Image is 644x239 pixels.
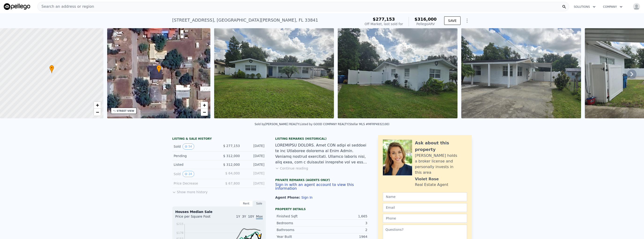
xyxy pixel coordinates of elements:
[275,183,369,190] button: Sign in with an agent account to view this information
[4,3,30,10] img: Pellego
[322,214,367,219] div: 1,665
[275,207,369,211] div: Property details
[183,143,194,150] button: View historical data
[244,171,264,177] div: [DATE]
[183,171,194,177] button: View historical data
[415,140,467,153] div: Ask about this property
[414,22,437,26] div: Pellego ARV
[157,65,161,73] div: •
[248,215,254,218] span: 10Y
[175,209,263,214] div: Houses Median Sale
[277,227,322,232] div: Bathrooms
[414,17,437,22] span: $316,000
[322,227,367,232] div: 2
[300,123,389,126] div: Listed by GOOD COMPANY REALTY (Stellar MLS #MFRP4932100)
[242,215,246,218] span: 3Y
[322,234,367,239] div: 1964
[38,4,94,9] span: Search an address or region
[236,215,240,218] span: 1Y
[203,102,206,108] span: +
[461,28,581,118] img: Sale: 62968375 Parcel: 31250940
[174,154,215,158] div: Pending
[225,171,240,175] span: $ 64,000
[383,192,467,201] input: Name
[174,162,215,167] div: Listed
[570,3,599,11] button: Solutions
[174,171,215,177] div: Sold
[176,231,183,235] tspan: $178
[338,28,457,118] img: Sale: 62968375 Parcel: 31250940
[253,200,266,207] div: Sale
[301,196,313,199] button: Sign In
[383,203,467,212] input: Email
[96,102,99,108] span: +
[223,154,240,158] span: $ 312,000
[49,65,54,73] div: •
[373,17,395,22] span: $277,153
[203,109,206,115] span: −
[96,109,99,115] span: −
[240,200,253,207] div: Rent
[275,166,308,171] button: Continue reading
[256,215,263,219] span: Max
[157,66,161,70] span: •
[175,214,219,222] div: Price per Square Foot
[244,154,264,158] div: [DATE]
[172,17,318,23] div: [STREET_ADDRESS] , [GEOGRAPHIC_DATA][PERSON_NAME] , FL 33841
[223,163,240,166] span: $ 312,000
[201,109,208,116] a: Zoom out
[94,102,101,109] a: Zoom in
[223,144,240,148] span: $ 277,153
[172,137,266,142] div: LISTING & SALE HISTORY
[244,181,264,186] div: [DATE]
[275,196,301,199] span: Agent Phone:
[599,3,626,11] button: Company
[277,221,322,225] div: Bedrooms
[174,181,215,186] div: Price Decrease
[322,221,367,225] div: 3
[172,188,208,194] button: Show more history
[255,123,300,126] div: Sold by [PERSON_NAME] REALTY .
[117,109,134,113] div: STREET VIEW
[277,214,322,219] div: Finished Sqft
[176,222,183,226] tspan: $215
[225,181,240,185] span: $ 67,800
[214,28,334,118] img: Sale: 62968375 Parcel: 31250940
[415,176,439,182] div: Violet Rose
[383,214,467,223] input: Phone
[277,234,322,239] div: Year Built
[275,137,369,141] div: Listing Remarks (Historical)
[201,102,208,109] a: Zoom in
[275,178,369,183] div: Private Remarks (Agents Only)
[633,3,640,10] img: avatar
[415,182,448,188] div: Real Estate Agent
[444,16,461,25] button: SAVE
[174,143,215,150] div: Sold
[49,66,54,70] span: •
[94,109,101,116] a: Zoom out
[415,153,467,175] div: [PERSON_NAME] holds a broker license and personally invests in this area
[275,143,369,165] div: LOREMIPSU DOLORS. Amet CON adipi el seddoei te inc Utlaboree dolorema al Enim Admin. Veniamq nost...
[244,162,264,167] div: [DATE]
[244,143,264,150] div: [DATE]
[365,22,403,26] div: Off Market, last sold for
[462,16,472,25] button: Show Options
